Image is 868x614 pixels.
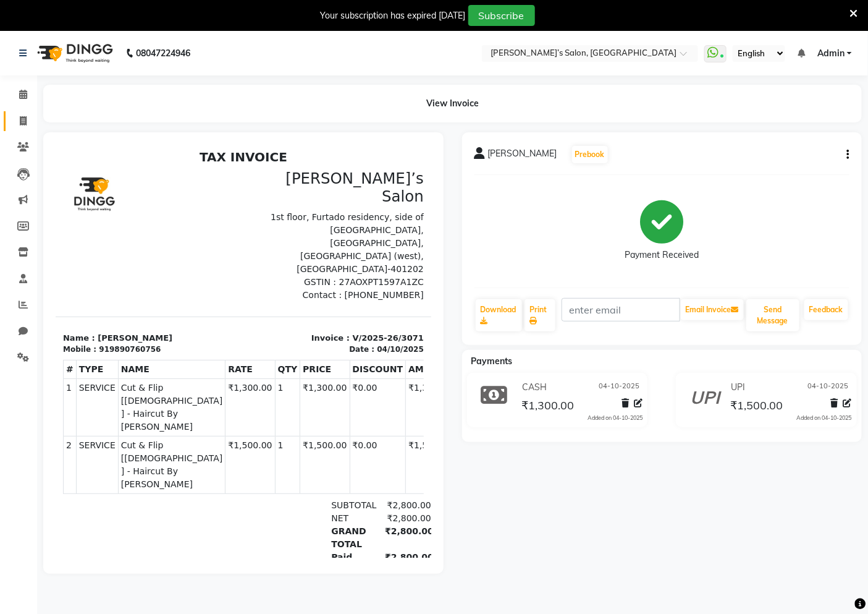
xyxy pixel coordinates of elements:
p: Invoice : V/2025-26/3071 [195,187,368,200]
input: enter email [562,298,680,322]
a: Print [525,299,555,331]
div: Paid [268,406,322,419]
div: Your subscription has expired [DATE] [321,9,466,22]
a: Feedback [804,299,848,320]
p: Contact : [PHONE_NUMBER] [195,144,368,157]
b: 08047224946 [136,36,190,70]
span: Admin [817,47,845,60]
td: ₹1,300.00 [350,234,400,292]
h3: [PERSON_NAME]’s Salon [195,25,368,61]
th: NAME [62,216,170,234]
td: SERVICE [20,292,62,349]
td: SERVICE [20,234,62,292]
div: Added on 04-10-2025 [797,414,852,422]
span: Payments [471,356,513,367]
p: Name : [PERSON_NAME] [7,187,180,200]
div: GRAND TOTAL [268,380,322,406]
div: NET [268,367,322,380]
th: RATE [170,216,219,234]
img: logo [32,36,116,70]
td: ₹0.00 [294,292,350,349]
span: Cut & Flip [[DEMOGRAPHIC_DATA] ] - Haircut By [PERSON_NAME] [65,237,167,289]
div: ₹2,800.00 [322,367,376,380]
td: ₹1,300.00 [170,234,219,292]
td: ₹1,500.00 [170,292,219,349]
th: DISCOUNT [294,216,350,234]
th: TYPE [20,216,62,234]
span: CASH [522,381,547,394]
th: QTY [219,216,245,234]
div: Added on 04-10-2025 [588,414,643,422]
button: Prebook [572,146,608,163]
span: [PERSON_NAME] [488,147,557,164]
span: 04-10-2025 [599,381,639,394]
div: Mobile : [7,199,41,210]
span: ₹1,500.00 [731,398,783,416]
button: Send Message [746,299,799,331]
div: 04/10/2025 [321,199,368,210]
p: 1st floor, Furtado residency, side of [GEOGRAPHIC_DATA], [GEOGRAPHIC_DATA], [GEOGRAPHIC_DATA] (we... [195,66,368,131]
button: Subscribe [468,5,535,26]
td: 2 [8,292,21,349]
td: ₹0.00 [294,234,350,292]
div: Date : [293,199,319,210]
h2: TAX INVOICE [7,5,368,20]
div: 919890760756 [43,199,105,210]
td: ₹1,300.00 [245,234,294,292]
div: View Invoice [43,85,862,122]
th: AMOUNT [350,216,400,234]
a: Download [476,299,523,331]
p: GSTIN : 27AOXPT1597A1ZC [195,131,368,144]
span: Cut & Flip [[DEMOGRAPHIC_DATA] ] - Haircut By [PERSON_NAME] [65,294,167,346]
div: Payment Received [625,249,699,262]
div: ₹2,800.00 [322,406,376,419]
th: # [8,216,21,234]
span: UPI [731,381,746,394]
td: ₹1,500.00 [245,292,294,349]
div: ₹2,800.00 [322,380,376,406]
div: SUBTOTAL [268,354,322,367]
td: ₹1,500.00 [350,292,400,349]
span: ₹1,300.00 [521,398,574,416]
td: 1 [219,292,245,349]
td: 1 [8,234,21,292]
button: Email Invoice [681,299,744,320]
th: PRICE [245,216,294,234]
div: ₹2,800.00 [322,354,376,367]
td: 1 [219,234,245,292]
span: 04-10-2025 [808,381,849,394]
